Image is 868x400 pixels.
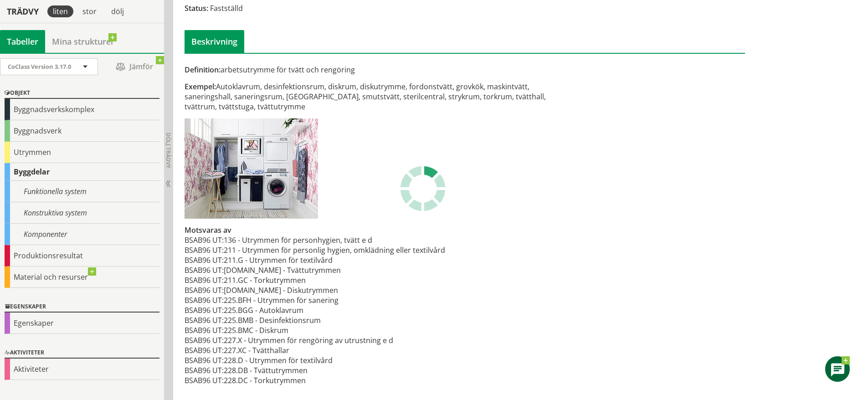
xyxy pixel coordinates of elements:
span: Fastställd [210,3,243,13]
a: Mina strukturer [45,30,121,53]
span: Definition: [185,65,221,75]
div: Objekt [5,88,159,99]
td: BSAB96 UT: [185,325,224,335]
td: 211.G - Utrymmen för textilvård [224,255,445,265]
img: bag-tvattutrymme.jpg [185,118,318,219]
td: BSAB96 UT: [185,305,224,315]
td: 228.DB - Tvättutrymmen [224,365,445,375]
td: BSAB96 UT: [185,335,224,345]
div: Byggnadsverkskomplex [5,99,159,120]
td: 227.XC - Tvätthallar [224,345,445,355]
div: Aktiviteter [5,359,159,380]
span: Dölj trädvy [164,133,172,168]
td: BSAB96 UT: [185,315,224,325]
td: BSAB96 UT: [185,275,224,285]
div: Aktiviteter [5,348,159,359]
td: BSAB96 UT: [185,375,224,385]
img: Laddar [400,166,446,211]
td: 228.D - Utrymmen för textilvård [224,355,445,365]
td: 225.BFH - Utrymmen för sanering [224,295,445,305]
td: 211.GC - Torkutrymmen [224,275,445,285]
div: Funktionella system [5,181,159,202]
div: Byggnadsverk [5,120,159,142]
td: BSAB96 UT: [185,295,224,305]
div: Autoklavrum, desinfektionsrum, diskrum, diskutrymme, fordonstvätt, grovkök, maskintvätt, sanering... [185,82,553,112]
td: BSAB96 UT: [185,265,224,275]
td: [DOMAIN_NAME] - Tvättutrymmen [224,265,445,275]
td: 211 - Utrymmen för personlig hygien, omklädning eller textilvård [224,245,445,255]
span: Motsvaras av [185,225,231,235]
td: BSAB96 UT: [185,365,224,375]
div: Egenskaper [5,313,159,334]
td: 227.X - Utrymmen för rengöring av utrustning e d [224,335,445,345]
td: BSAB96 UT: [185,285,224,295]
div: dölj [106,5,129,17]
span: CoClass Version 3.17.0 [8,62,71,71]
td: BSAB96 UT: [185,255,224,265]
td: BSAB96 UT: [185,235,224,245]
div: Egenskaper [5,302,159,313]
div: Utrymmen [5,142,159,163]
div: Komponenter [5,224,159,245]
div: liten [47,5,73,17]
td: BSAB96 UT: [185,355,224,365]
td: BSAB96 UT: [185,345,224,355]
td: BSAB96 UT: [185,245,224,255]
td: 225.BMC - Diskrum [224,325,445,335]
div: Trädvy [2,6,44,16]
span: Jämför [107,59,162,75]
div: arbetsutrymme för tvätt och rengöring [185,65,553,75]
td: [DOMAIN_NAME] - Diskutrymmen [224,285,445,295]
td: 228.DC - Torkutrymmen [224,375,445,385]
td: 225.BMB - Desinfektionsrum [224,315,445,325]
div: Konstruktiva system [5,202,159,224]
div: Byggdelar [5,163,159,181]
span: Exempel: [185,82,216,92]
td: 136 - Utrymmen för personhygien, tvätt e d [224,235,445,245]
div: Produktionsresultat [5,245,159,267]
div: stor [77,5,102,17]
span: Status: [185,3,208,13]
td: 225.BGG - Autoklavrum [224,305,445,315]
div: Material och resurser [5,267,159,288]
div: Beskrivning [185,30,244,53]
